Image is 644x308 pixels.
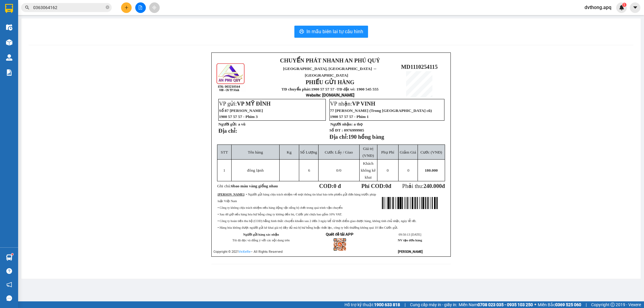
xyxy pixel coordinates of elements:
span: 0 đ [334,183,341,189]
strong: Người nhận: [330,122,353,126]
span: Số 87 [PERSON_NAME] [219,108,263,113]
span: a vũ [238,122,245,126]
span: 09:50:13 [DATE] [399,233,421,236]
span: /0 [336,168,341,173]
span: 0 [385,183,388,189]
span: • Công ty không chịu trách nhiệm nếu hàng động vật sống bị chết trong quá trình vận chuyển [218,206,343,209]
span: copyright [610,303,615,307]
span: aim [152,5,156,10]
img: logo-vxr [5,4,13,13]
strong: Địa chỉ: [329,134,348,140]
span: [GEOGRAPHIC_DATA], [GEOGRAPHIC_DATA] ↔ [GEOGRAPHIC_DATA] [283,66,377,78]
span: đông lạnh [247,168,264,173]
img: warehouse-icon [6,54,12,61]
span: Số Lượng [300,150,317,154]
span: Website [306,93,320,97]
span: STT [221,150,228,154]
span: Cung cấp máy in - giấy in: [410,301,457,308]
span: file-add [138,5,143,10]
span: In mẫu biên lai tự cấu hình [306,28,363,35]
span: | [405,301,405,308]
span: Giá trị (VNĐ) [363,146,374,158]
sup: 1 [11,253,13,255]
span: close-circle [106,5,109,11]
strong: TĐ chuyển phát: [281,87,311,91]
span: 1 [223,168,226,173]
span: Phải thu: [402,183,445,189]
span: VP gửi: [219,100,271,107]
span: Cước Lấy / Giao [325,150,353,154]
span: Miền Bắc [538,301,581,308]
strong: Người gửi hàng xác nhận [243,233,279,236]
img: warehouse-icon [6,254,12,261]
span: a thọ [354,122,363,126]
strong: PHIẾU GỬI HÀNG [306,79,354,85]
span: Giảm Giá [400,150,416,154]
strong: Phí COD: đ [361,183,391,189]
img: warehouse-icon [6,24,12,30]
span: search [25,5,29,10]
strong: [PERSON_NAME] [218,193,244,196]
span: 6 [308,168,310,173]
button: file-add [135,2,146,13]
strong: 1900 633 818 [374,302,400,307]
strong: [PERSON_NAME] [398,250,423,254]
span: 0 [407,168,409,173]
span: caret-down [633,5,638,10]
img: warehouse-icon [6,39,12,46]
span: VP MỸ ĐÌNH [237,100,271,107]
span: printer [299,29,304,35]
span: Phụ Phí [381,150,394,154]
span: Hỗ trợ kỹ thuật: [344,301,400,308]
span: Ghi chú: [217,184,278,188]
span: Kg [287,150,291,154]
span: message [6,295,12,301]
input: Tìm tên, số ĐT hoặc mã đơn [33,4,104,11]
span: | [586,301,587,308]
span: question-circle [6,268,12,274]
span: đ [442,183,445,189]
span: 0 [387,168,389,173]
span: ⚪️ [534,303,536,306]
sup: 1 [622,3,626,7]
strong: Người gửi: [218,122,237,126]
span: • Sau 48 giờ nếu hàng hóa hư hỏng công ty không đền bù, Cước phí chưa bao gồm 10% VAT. [218,213,342,216]
span: MD1110254115 [401,64,437,70]
span: Copyright © 2021 – All Rights Reserved [213,250,283,254]
span: Tôi đã đọc và đồng ý với các nội dung trên [232,239,290,242]
strong: 0708 023 035 - 0935 103 250 [478,302,533,307]
strong: Quét để tải APP [326,232,354,237]
span: Tên hàng [248,150,263,154]
span: 6bao màu vàng giống nhau [231,184,278,188]
span: notification [6,282,12,287]
a: VeXeRe [239,250,251,254]
span: 1900 57 57 57 - Phím 3 [219,114,258,119]
span: 0 [336,168,338,173]
strong: : [DOMAIN_NAME] [306,93,354,97]
span: VP nhận: [330,100,375,107]
strong: Số ĐT : [329,128,343,132]
strong: Địa chỉ: [218,128,237,134]
button: plus [121,2,132,13]
strong: NV tạo đơn hàng [398,239,422,242]
span: Khách không kê khai [361,161,376,179]
span: 1900 57 57 57 - Phím 1 [330,114,369,119]
span: dvthong.apq [580,4,616,11]
button: caret-down [630,2,640,13]
span: • Công ty hoàn tiền thu hộ (COD) bằng hình thức chuyển khoản sau 2 đến 3 ngày kể từ thời điểm gia... [218,219,416,223]
span: plus [124,5,129,10]
img: solution-icon [6,69,12,76]
span: 180.000 [425,168,438,173]
strong: 0369 525 060 [555,302,581,307]
span: close-circle [106,5,109,9]
strong: 1900 57 57 57 - [311,87,337,91]
span: 0976999985 [344,128,364,132]
img: logo [216,62,246,92]
strong: COD: [319,183,341,189]
span: 77 [PERSON_NAME] (Trong [GEOGRAPHIC_DATA] cũ) [330,108,432,113]
span: Cước (VNĐ) [420,150,442,154]
strong: TĐ đặt vé: 1900 545 555 [337,87,379,91]
span: 1 [623,3,625,7]
span: : • Người gửi hàng chịu trách nhiệm về mọi thông tin khai báo trên phiếu gửi đơn hàng trước pháp ... [218,193,376,203]
span: 240.000 [424,183,442,189]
